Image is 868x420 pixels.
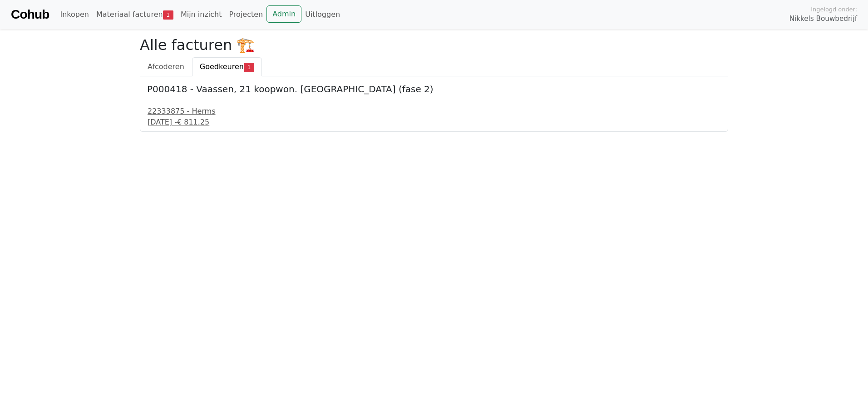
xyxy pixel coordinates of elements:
a: 22333875 - Herms[DATE] -€ 811,25 [148,106,720,128]
a: Uitloggen [301,5,344,24]
a: Projecten [225,5,266,24]
span: Afcoderen [148,62,184,71]
h2: Alle facturen 🏗️ [140,36,728,54]
a: Goedkeuren1 [192,57,262,76]
span: Goedkeuren [200,62,244,71]
span: Ingelogd onder: [811,5,857,14]
a: Inkopen [56,5,92,24]
div: [DATE] - [148,117,720,128]
span: Nikkels Bouwbedrijf [789,14,857,24]
a: Cohub [11,4,49,25]
a: Mijn inzicht [177,5,226,24]
a: Afcoderen [140,57,192,76]
span: € 811,25 [177,118,209,126]
h5: P000418 - Vaassen, 21 koopwon. [GEOGRAPHIC_DATA] (fase 2) [147,84,721,95]
div: 22333875 - Herms [148,106,720,117]
a: Materiaal facturen1 [93,5,177,24]
span: 1 [163,10,173,20]
span: 1 [244,63,254,72]
a: Admin [266,5,301,23]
